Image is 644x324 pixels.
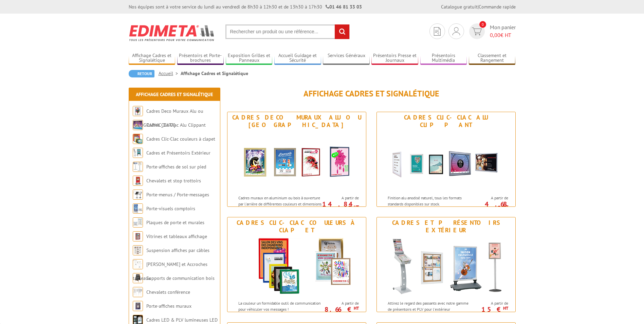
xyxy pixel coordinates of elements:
[129,3,362,10] div: Nos équipes sont à votre service du lundi au vendredi de 8h30 à 12h30 et de 13h30 à 17h30
[133,176,143,186] img: Chevalets et stop trottoirs
[371,53,418,64] a: Présentoirs Presse et Journaux
[420,53,467,64] a: Présentoirs Multimédia
[274,53,321,64] a: Accueil Guidage et Sécurité
[469,53,516,64] a: Classement et Rangement
[472,28,482,35] img: devis rapide
[383,236,509,297] img: Cadres et Présentoirs Extérieur
[335,24,349,39] input: rechercher
[146,178,201,184] a: Chevalets et stop trottoirs
[133,148,143,158] img: Cadres et Présentoirs Extérieur
[467,23,516,39] a: devis rapide 0 Mon panier 0,00€ HT
[146,219,204,226] a: Plaques de porte et murales
[136,91,213,97] a: Affichage Cadres et Signalétique
[146,275,215,281] a: Supports de communication bois
[379,219,514,234] div: Cadres et Présentoirs Extérieur
[133,261,207,281] a: [PERSON_NAME] et Accroches tableaux
[376,217,516,312] a: Cadres et Présentoirs Extérieur Cadres et Présentoirs Extérieur Attirez le regard des passants av...
[503,204,508,210] sup: HT
[379,114,514,129] div: Cadres Clic-Clac Alu Clippant
[321,307,359,311] p: 8.66 €
[146,205,195,212] a: Porte-visuels comptoirs
[146,317,218,323] a: Cadres LED & PLV lumineuses LED
[146,247,209,253] a: Suspension affiches par câbles
[227,217,366,312] a: Cadres Clic-Clac couleurs à clapet Cadres Clic-Clac couleurs à clapet La couleur un formidable ou...
[234,130,360,192] img: Cadres Deco Muraux Alu ou Bois
[479,21,486,28] span: 0
[474,301,508,306] span: A partir de
[354,204,359,210] sup: HT
[238,195,323,218] p: Cadres muraux en aluminium ou bois à ouverture par l'arrière de différentes couleurs et dimension...
[479,4,516,10] a: Commande rapide
[133,231,143,241] img: Vitrines et tableaux affichage
[133,259,143,269] img: Cimaises et Accroches tableaux
[133,162,143,172] img: Porte-affiches de sol sur pied
[490,31,516,39] span: € HT
[326,4,362,10] strong: 01 46 81 33 03
[227,112,366,207] a: Cadres Deco Muraux Alu ou [GEOGRAPHIC_DATA] Cadres Deco Muraux Alu ou Bois Cadres muraux en alumi...
[229,114,364,129] div: Cadres Deco Muraux Alu ou [GEOGRAPHIC_DATA]
[503,305,508,311] sup: HT
[434,27,441,36] img: devis rapide
[129,70,154,77] a: Retour
[490,32,500,38] span: 0,00
[229,219,364,234] div: Cadres Clic-Clac couleurs à clapet
[159,70,181,76] a: Accueil
[133,203,143,214] img: Porte-visuels comptoirs
[133,108,203,128] a: Cadres Deco Muraux Alu ou [GEOGRAPHIC_DATA]
[133,134,143,144] img: Cadres Clic-Clac couleurs à clapet
[146,289,190,295] a: Chevalets conférence
[133,190,143,200] img: Porte-menus / Porte-messages
[441,3,516,10] div: |
[354,305,359,311] sup: HT
[146,233,207,239] a: Vitrines et tableaux affichage
[225,24,350,39] input: Rechercher un produit ou une référence...
[227,89,516,98] h1: Affichage Cadres et Signalétique
[129,53,176,64] a: Affichage Cadres et Signalétique
[388,300,472,312] p: Attirez le regard des passants avec notre gamme de présentoirs et PLV pour l'extérieur
[146,192,209,198] a: Porte-menus / Porte-messages
[474,195,508,201] span: A partir de
[388,195,472,206] p: Finition alu anodisé naturel, tous les formats standards disponibles sur stock.
[453,27,460,35] img: devis rapide
[129,20,215,46] img: Edimeta
[146,136,215,142] a: Cadres Clic-Clac couleurs à clapet
[133,245,143,255] img: Suspension affiches par câbles
[133,106,143,116] img: Cadres Deco Muraux Alu ou Bois
[323,53,370,64] a: Services Généraux
[146,122,206,128] a: Cadres Clic-Clac Alu Clippant
[234,236,360,297] img: Cadres Clic-Clac couleurs à clapet
[146,303,191,309] a: Porte-affiches muraux
[226,53,273,64] a: Exposition Grilles et Panneaux
[470,202,508,210] p: 4.68 €
[133,287,143,297] img: Chevalets conférence
[324,195,359,201] span: A partir de
[181,70,248,77] li: Affichage Cadres et Signalétique
[133,217,143,228] img: Plaques de porte et murales
[383,130,509,192] img: Cadres Clic-Clac Alu Clippant
[146,164,206,170] a: Porte-affiches de sol sur pied
[376,112,516,207] a: Cadres Clic-Clac Alu Clippant Cadres Clic-Clac Alu Clippant Finition alu anodisé naturel, tous le...
[441,4,478,10] a: Catalogue gratuit
[470,307,508,311] p: 15 €
[146,150,210,156] a: Cadres et Présentoirs Extérieur
[321,202,359,210] p: 14.84 €
[177,53,224,64] a: Présentoirs et Porte-brochures
[133,301,143,311] img: Porte-affiches muraux
[490,23,516,39] span: Mon panier
[324,301,359,306] span: A partir de
[238,300,323,312] p: La couleur un formidable outil de communication pour véhiculer vos messages !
